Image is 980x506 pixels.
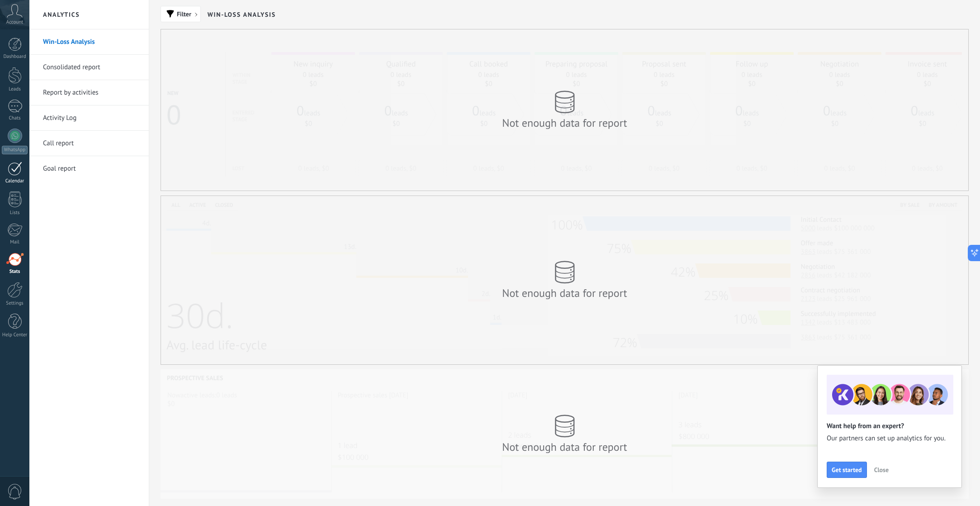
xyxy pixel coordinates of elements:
[483,286,646,300] div: Not enough data for report
[483,440,646,454] div: Not enough data for report
[43,55,140,80] a: Consolidated report
[43,29,140,55] a: Win-Loss Analysis
[2,178,28,184] div: Calendar
[29,55,149,80] li: Consolidated report
[2,115,28,121] div: Chats
[29,156,149,181] li: Goal report
[43,131,140,156] a: Call report
[29,105,149,131] li: Activity Log
[2,86,28,92] div: Leads
[43,105,140,131] a: Activity Log
[29,80,149,105] li: Report by activities
[870,463,893,477] button: Close
[874,467,889,473] span: Close
[832,467,862,473] span: Get started
[2,269,28,275] div: Stats
[43,80,140,105] a: Report by activities
[2,210,28,216] div: Lists
[2,54,28,60] div: Dashboard
[483,116,646,130] div: Not enough data for report
[43,156,140,181] a: Goal report
[827,434,952,443] span: Our partners can set up analytics for you.
[177,11,191,17] span: Filter
[2,301,28,306] div: Settings
[2,332,28,338] div: Help Center
[827,462,867,478] button: Get started
[827,422,952,430] h2: Want help from an expert?
[29,29,149,55] li: Win-Loss Analysis
[29,131,149,156] li: Call report
[161,6,201,22] button: Filter
[2,146,28,154] div: WhatsApp
[2,239,28,245] div: Mail
[6,19,23,25] span: Account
